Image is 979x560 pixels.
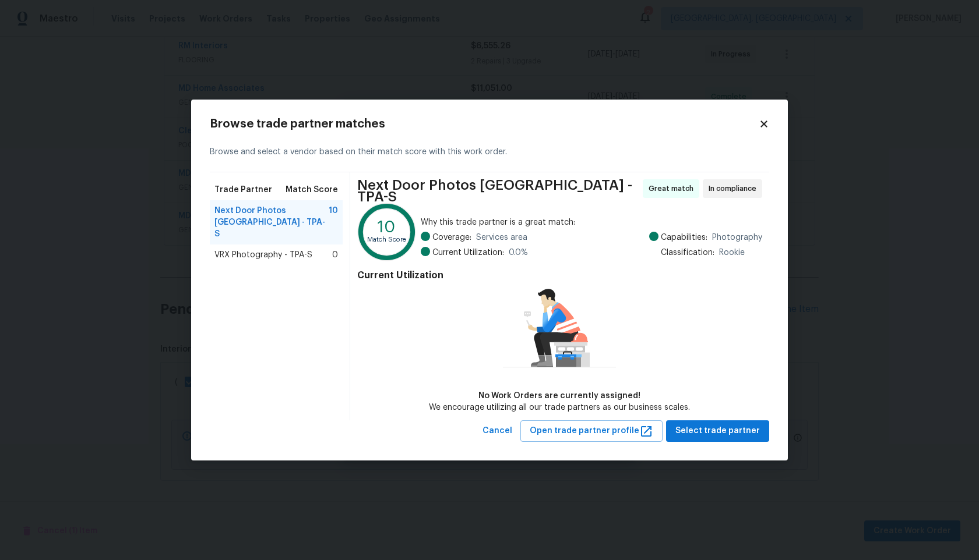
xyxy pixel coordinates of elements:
[509,247,528,258] span: 0.0 %
[666,420,769,442] button: Select trade partner
[357,270,762,281] h4: Current Utilization
[429,390,690,402] div: No Work Orders are currently assigned!
[432,232,471,243] span: Coverage:
[719,247,745,258] span: Rookie
[332,249,338,261] span: 0
[709,183,761,194] span: In compliance
[675,424,760,438] span: Select trade partner
[483,424,512,438] span: Cancel
[214,184,272,196] span: Trade Partner
[478,420,517,442] button: Cancel
[432,247,504,258] span: Current Utilization:
[712,232,762,243] span: Photography
[649,183,698,194] span: Great match
[661,232,707,243] span: Capabilities:
[210,118,759,130] h2: Browse trade partner matches
[476,232,527,243] span: Services area
[214,249,312,261] span: VRX Photography - TPA-S
[520,420,663,442] button: Open trade partner profile
[329,205,338,240] span: 10
[357,179,639,203] span: Next Door Photos [GEOGRAPHIC_DATA] - TPA-S
[421,217,762,228] span: Why this trade partner is a great match:
[214,205,329,240] span: Next Door Photos [GEOGRAPHIC_DATA] - TPA-S
[210,132,769,172] div: Browse and select a vendor based on their match score with this work order.
[429,402,690,413] div: We encourage utilizing all our trade partners as our business scales.
[367,237,406,243] text: Match Score
[378,219,396,235] text: 10
[661,247,714,258] span: Classification:
[286,184,338,196] span: Match Score
[530,424,653,438] span: Open trade partner profile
